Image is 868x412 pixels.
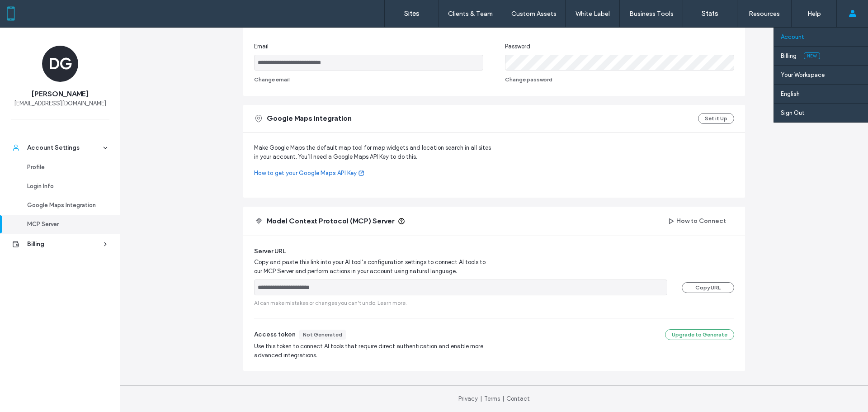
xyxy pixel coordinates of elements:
span: Server URL [254,247,286,256]
a: Learn more. [377,299,407,307]
span: | [502,395,504,402]
div: Profile [27,163,101,172]
span: | [480,395,482,402]
a: Contact [506,395,530,402]
label: English [781,90,800,97]
label: Account [781,33,804,40]
input: Password [505,55,734,71]
div: Billing [27,240,101,249]
span: Email [254,42,269,51]
button: How to Connect [660,214,734,228]
span: Password [505,42,530,51]
span: Access token [254,330,296,339]
label: Help [807,10,821,18]
a: BillingNew [781,47,868,65]
span: Google Maps integration [267,114,352,123]
button: Change email [254,74,290,85]
a: Privacy [458,395,478,402]
button: Set it Up [698,113,734,124]
div: Account Settings [27,143,101,152]
label: Billing [781,52,797,59]
label: Clients & Team [448,10,493,18]
span: Use this token to connect AI tools that require direct authentication and enable more advanced in... [254,342,493,360]
a: Terms [484,395,500,402]
button: Copy URL [682,282,734,293]
div: DG [42,46,78,82]
button: Change password [505,74,552,85]
div: Login Info [27,182,101,191]
div: Not Generated [303,331,342,339]
label: Sites [404,9,420,18]
label: Sign Out [781,109,805,116]
div: MCP Server [27,220,101,229]
span: Model Context Protocol (MCP) Server [267,216,394,226]
span: Help [20,6,39,14]
span: New [804,52,820,59]
label: Stats [702,9,718,18]
label: White Label [576,10,610,18]
label: Business Tools [629,10,674,18]
div: Google Maps Integration [27,201,101,210]
label: Your Workspace [781,71,825,78]
span: Copy and paste this link into your AI tool’s configuration settings to connect AI tools to our MC... [254,258,493,276]
span: AI can make mistakes or changes you can’t undo. [254,299,734,307]
input: Email [254,55,483,71]
span: [PERSON_NAME] [32,89,89,99]
label: Resources [749,10,780,18]
a: Account [781,28,868,46]
span: Make Google Maps the default map tool for map widgets and location search in all sites in your ac... [254,143,494,161]
a: Sign Out [781,104,868,122]
a: How to get your Google Maps API Key [254,169,494,178]
span: [EMAIL_ADDRESS][DOMAIN_NAME] [14,99,106,108]
label: Custom Assets [511,10,557,18]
